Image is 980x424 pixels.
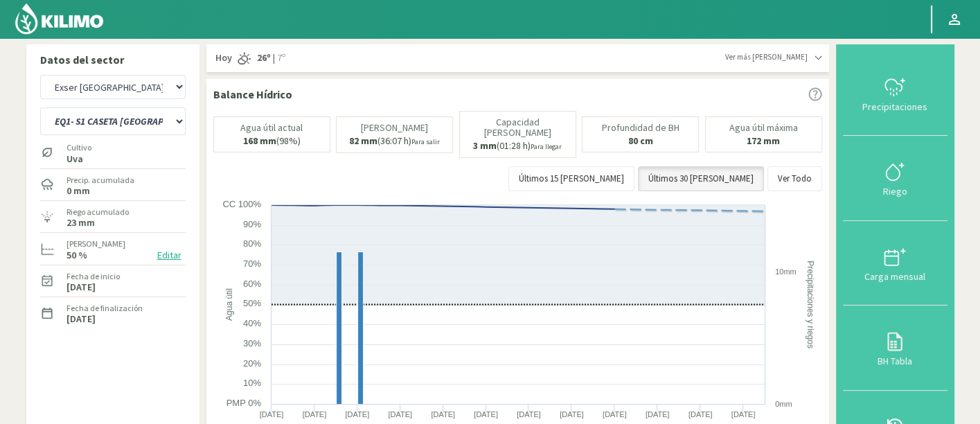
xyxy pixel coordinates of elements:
[731,410,755,418] text: [DATE]
[302,410,326,418] text: [DATE]
[259,410,283,418] text: [DATE]
[847,186,943,196] div: Riego
[242,258,260,269] text: 70%
[465,117,570,138] p: Capacidad [PERSON_NAME]
[747,134,780,147] b: 172 mm
[153,247,186,263] button: Editar
[66,238,125,250] label: [PERSON_NAME]
[242,219,260,229] text: 90%
[66,154,91,164] label: Uva
[729,123,798,133] p: Agua útil máxima
[242,358,260,369] text: 20%
[345,410,369,418] text: [DATE]
[767,166,822,191] button: Ver Todo
[66,302,143,315] label: Fecha de finalización
[847,272,943,281] div: Carga mensual
[242,318,260,328] text: 40%
[431,410,455,418] text: [DATE]
[843,306,947,390] button: BH Tabla
[531,142,562,151] small: Para llegar
[243,134,276,147] b: 168 mm
[775,400,792,408] text: 0mm
[273,51,275,65] span: |
[847,102,943,112] div: Precipitaciones
[560,410,584,418] text: [DATE]
[843,136,947,220] button: Riego
[243,136,301,146] p: (98%)
[40,51,186,68] p: Datos del sector
[222,199,261,209] text: CC 100%
[473,139,497,152] b: 3 mm
[388,410,412,418] text: [DATE]
[275,51,285,65] span: 7º
[847,356,943,366] div: BH Tabla
[240,123,303,133] p: Agua útil actual
[349,134,377,147] b: 82 mm
[66,206,129,218] label: Riego acumulado
[361,123,428,133] p: [PERSON_NAME]
[213,86,292,103] p: Balance Hídrico
[411,137,440,146] small: Para salir
[843,51,947,136] button: Precipitaciones
[242,298,260,308] text: 50%
[66,174,134,186] label: Precip. acumulada
[474,410,498,418] text: [DATE]
[66,270,120,283] label: Fecha de inicio
[638,166,764,191] button: Últimos 30 [PERSON_NAME]
[66,141,91,154] label: Cultivo
[508,166,634,191] button: Últimos 15 [PERSON_NAME]
[242,378,260,388] text: 10%
[775,267,796,276] text: 10mm
[66,186,90,195] label: 0 mm
[242,279,260,289] text: 60%
[257,51,271,64] strong: 26º
[473,141,562,152] p: (01:28 h)
[725,51,808,63] span: Ver más [PERSON_NAME]
[213,51,232,65] span: Hoy
[224,288,233,321] text: Agua útil
[805,260,815,348] text: Precipitaciones y riegos
[843,221,947,306] button: Carga mensual
[66,251,87,260] label: 50 %
[602,123,679,133] p: Profundidad de BH
[14,2,105,35] img: Kilimo
[688,410,712,418] text: [DATE]
[602,410,626,418] text: [DATE]
[645,410,669,418] text: [DATE]
[66,283,96,292] label: [DATE]
[226,398,261,408] text: PMP 0%
[66,315,96,324] label: [DATE]
[517,410,541,418] text: [DATE]
[242,238,260,249] text: 80%
[66,218,95,227] label: 23 mm
[349,136,440,147] p: (36:07 h)
[628,134,653,147] b: 80 cm
[242,338,260,348] text: 30%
